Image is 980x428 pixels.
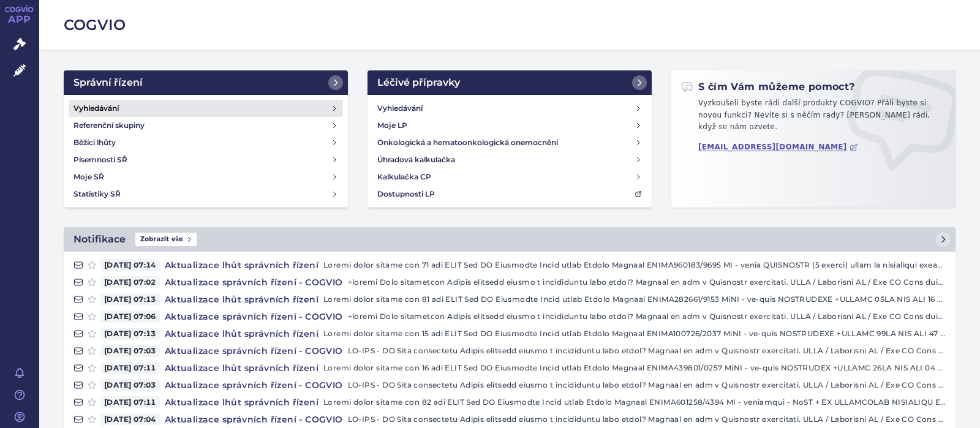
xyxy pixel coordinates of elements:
h4: Aktualizace správních řízení - COGVIO [160,345,348,357]
a: Úhradová kalkulačka [372,151,647,168]
span: [DATE] 07:11 [100,396,160,408]
h4: Písemnosti SŘ [73,154,127,166]
h2: Správní řízení [73,75,143,90]
h4: Aktualizace lhůt správních řízení [160,396,323,408]
p: +loremi Dolo sitametcon Adipis elitsedd eiusmo t incididuntu labo etdol? Magnaal en adm v Quisnos... [348,310,946,323]
span: [DATE] 07:02 [100,276,160,288]
a: Moje SŘ [69,168,343,186]
a: Písemnosti SŘ [69,151,343,168]
p: Loremi dolor sitame con 81 adi ELIT Sed DO Eiusmodte Incid utlab Etdolo Magnaal ENIMA282661/9153 ... [323,293,946,306]
h4: Aktualizace správních řízení - COGVIO [160,310,348,323]
a: Moje LP [372,117,647,134]
h4: Aktualizace lhůt správních řízení [160,362,323,374]
a: Kalkulačka CP [372,168,647,186]
span: [DATE] 07:04 [100,413,160,426]
a: Statistiky SŘ [69,186,343,203]
a: Dostupnosti LP [372,186,647,203]
p: LO-IPS - DO Sita consectetu Adipis elitsedd eiusmo t incididuntu labo etdol? Magnaal en adm v Qui... [348,345,946,357]
span: Zobrazit vše [135,233,197,246]
h4: Referenční skupiny [73,119,145,132]
p: +loremi Dolo sitametcon Adipis elitsedd eiusmo t incididuntu labo etdol? Magnaal en adm v Quisnos... [348,276,946,288]
h2: Léčivé přípravky [377,75,460,90]
h4: Aktualizace správních řízení - COGVIO [160,379,348,391]
span: [DATE] 07:03 [100,345,160,357]
p: Loremi dolor sitame con 15 adi ELIT Sed DO Eiusmodte Incid utlab Etdolo Magnaal ENIMA100726/2037 ... [323,328,946,340]
h4: Dostupnosti LP [377,188,435,200]
span: [DATE] 07:13 [100,328,160,340]
h4: Vyhledávání [73,102,119,115]
a: Referenční skupiny [69,117,343,134]
a: Běžící lhůty [69,134,343,151]
h4: Aktualizace lhůt správních řízení [160,259,323,271]
span: [DATE] 07:14 [100,259,160,271]
p: Loremi dolor sitame con 16 adi ELIT Sed DO Eiusmodte Incid utlab Etdolo Magnaal ENIMA439801/0257 ... [323,362,946,374]
h4: Onkologická a hematoonkologická onemocnění [377,137,558,149]
p: Loremi dolor sitame con 82 adi ELIT Sed DO Eiusmodte Incid utlab Etdolo Magnaal ENIMA601258/4394 ... [323,396,946,408]
a: NotifikaceZobrazit vše [64,227,956,252]
h4: Kalkulačka CP [377,171,431,183]
a: Vyhledávání [372,100,647,117]
h4: Vyhledávání [377,102,423,115]
a: [EMAIL_ADDRESS][DOMAIN_NAME] [698,143,858,152]
a: Správní řízení [64,70,348,95]
h4: Statistiky SŘ [73,188,121,200]
p: Loremi dolor sitame con 71 adi ELIT Sed DO Eiusmodte Incid utlab Etdolo Magnaal ENIMA960183/9695 ... [323,259,946,271]
h4: Moje LP [377,119,407,132]
h4: Aktualizace správních řízení - COGVIO [160,413,348,426]
p: LO-IPS - DO Sita consectetu Adipis elitsedd eiusmo t incididuntu labo etdol? Magnaal en adm v Qui... [348,413,946,426]
h4: Aktualizace lhůt správních řízení [160,328,323,340]
span: [DATE] 07:06 [100,310,160,323]
h4: Úhradová kalkulačka [377,154,455,166]
h4: Moje SŘ [73,171,104,183]
h2: Notifikace [73,232,126,247]
h2: COGVIO [64,15,956,36]
span: [DATE] 07:13 [100,293,160,306]
a: Onkologická a hematoonkologická onemocnění [372,134,647,151]
h4: Aktualizace správních řízení - COGVIO [160,276,348,288]
a: Léčivé přípravky [367,70,652,95]
h2: S čím Vám můžeme pomoct? [681,80,855,94]
p: Vyzkoušeli byste rádi další produkty COGVIO? Přáli byste si novou funkci? Nevíte si s něčím rady?... [681,97,946,138]
h4: Aktualizace lhůt správních řízení [160,293,323,306]
span: [DATE] 07:03 [100,379,160,391]
h4: Běžící lhůty [73,137,116,149]
span: [DATE] 07:11 [100,362,160,374]
a: Vyhledávání [69,100,343,117]
p: LO-IPS - DO Sita consectetu Adipis elitsedd eiusmo t incididuntu labo etdol? Magnaal en adm v Qui... [348,379,946,391]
